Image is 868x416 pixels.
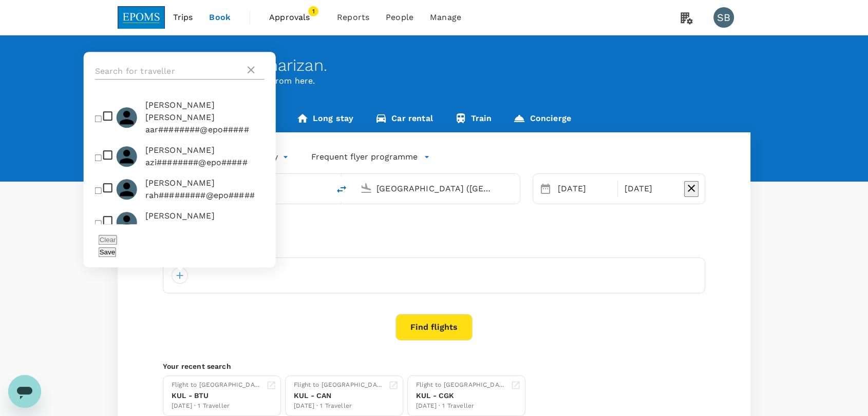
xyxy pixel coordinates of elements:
[416,380,506,390] div: Flight to [GEOGRAPHIC_DATA]
[620,179,682,199] div: [DATE]
[395,314,473,341] button: Find flights
[322,187,324,189] button: Open
[173,11,193,24] span: Trips
[294,380,384,390] div: Flight to [GEOGRAPHIC_DATA]
[308,6,318,16] span: 1
[209,11,231,24] span: Book
[311,151,418,163] p: Frequent flyer programme
[118,75,750,87] p: Planning a business trip? Get started from here.
[554,179,615,199] div: [DATE]
[294,401,384,411] div: [DATE] · 1 Traveller
[118,56,750,75] div: Welcome back , Syaharizan .
[329,177,354,202] button: delete
[118,6,165,29] img: EPOMS SDN BHD
[416,401,506,411] div: [DATE] · 1 Traveller
[502,108,581,132] a: Concierge
[311,151,430,163] button: Frequent flyer programme
[163,237,705,249] div: Travellers
[145,124,265,136] p: aar########@epo#####
[172,401,262,411] div: [DATE] · 1 Traveller
[364,108,444,132] a: Car rental
[145,210,268,222] span: [PERSON_NAME]
[294,390,384,401] div: KUL - CAN
[513,187,515,189] button: Open
[172,380,262,390] div: Flight to [GEOGRAPHIC_DATA]
[444,108,503,132] a: Train
[172,390,262,401] div: KUL - BTU
[145,222,268,234] p: abd######@int###########
[145,156,248,169] p: azi########@epo#####
[145,189,255,202] p: rah#########@epo#####
[416,390,506,401] div: KUL - CGK
[386,11,413,24] span: People
[145,177,255,189] span: [PERSON_NAME]
[99,247,116,257] button: Save
[269,11,320,24] span: Approvals
[95,63,245,80] input: Search for traveller
[337,11,369,24] span: Reports
[145,99,265,124] span: [PERSON_NAME] [PERSON_NAME]
[8,375,41,408] iframe: Button to launch messaging window
[145,144,248,156] span: [PERSON_NAME]
[430,11,461,24] span: Manage
[713,7,734,28] div: SB
[163,361,705,371] p: Your recent search
[286,108,364,132] a: Long stay
[376,181,498,196] input: Going to
[99,235,117,245] button: Clear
